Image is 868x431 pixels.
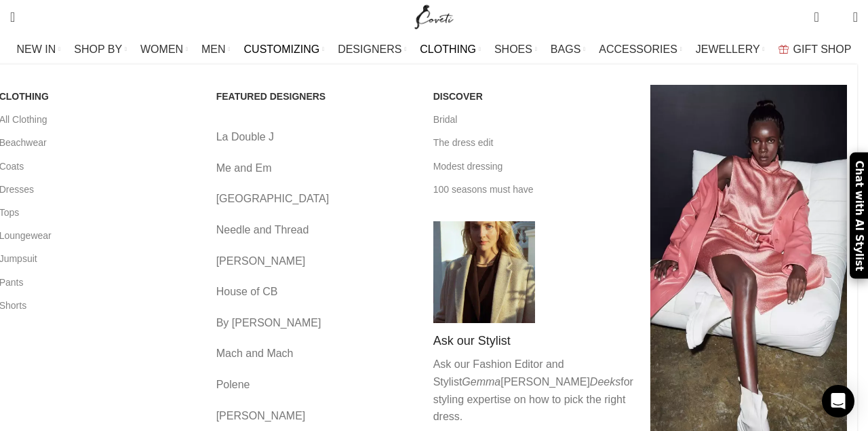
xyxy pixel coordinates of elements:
[216,407,413,425] a: [PERSON_NAME]
[433,131,630,154] a: The dress edit
[433,178,630,201] a: 100 seasons must have
[807,3,825,31] a: 0
[778,45,789,54] img: GiftBag
[216,345,413,362] a: Mach and Mach
[462,376,500,388] em: Gemma
[412,10,457,22] a: Site logo
[338,43,401,56] span: DESIGNERS
[216,283,413,301] a: House of CB
[433,221,535,323] img: Shop by Category Coveti
[590,376,620,388] em: Deeks
[3,36,865,63] div: Main navigation
[74,43,122,56] span: SHOP BY
[17,36,61,63] a: NEW IN
[494,43,532,56] span: SHOES
[599,36,682,63] a: ACCESSORIES
[433,90,483,102] span: DISCOVER
[216,128,413,146] a: La Double J
[338,36,406,63] a: DESIGNERS
[216,252,413,270] a: [PERSON_NAME]
[140,36,188,63] a: WOMEN
[433,333,630,349] h4: Ask our Stylist
[793,43,852,56] span: GIFT SHOP
[551,36,585,63] a: BAGS
[829,3,843,31] div: My Wishlist
[599,43,677,56] span: ACCESSORIES
[433,108,630,131] a: Bridal
[140,43,183,56] span: WOMEN
[433,155,630,178] a: Modest dressing
[216,314,413,332] a: By [PERSON_NAME]
[216,90,326,102] span: FEATURED DESIGNERS
[696,36,765,63] a: JEWELLERY
[815,7,825,17] span: 0
[420,43,476,56] span: CLOTHING
[494,36,537,63] a: SHOES
[201,36,230,63] a: MEN
[216,221,413,239] a: Needle and Thread
[244,36,325,63] a: CUSTOMIZING
[420,36,481,63] a: CLOTHING
[551,43,580,56] span: BAGS
[74,36,127,63] a: SHOP BY
[3,3,22,31] a: Search
[832,14,842,24] span: 0
[216,376,413,394] a: Polene
[822,385,854,417] div: Open Intercom Messenger
[244,43,320,56] span: CUSTOMIZING
[696,43,760,56] span: JEWELLERY
[216,190,413,208] a: [GEOGRAPHIC_DATA]
[778,36,852,63] a: GIFT SHOP
[17,43,56,56] span: NEW IN
[201,43,226,56] span: MEN
[433,356,630,425] p: Ask our Fashion Editor and Stylist [PERSON_NAME] for styling expertise on how to pick the right d...
[216,160,413,177] a: Me and Em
